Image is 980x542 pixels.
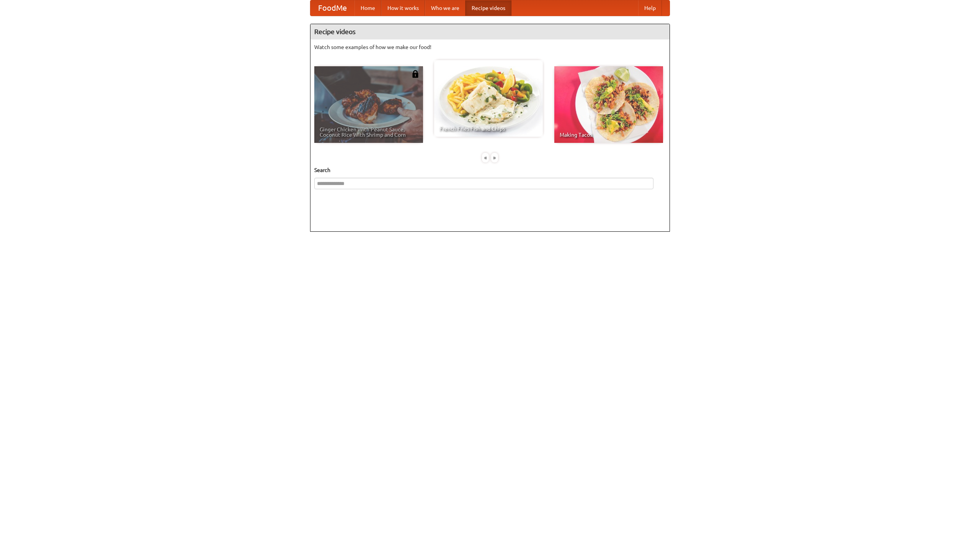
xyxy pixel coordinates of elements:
img: 483408.png [412,70,419,78]
span: Making Tacos [560,132,658,138]
a: Who we are [425,0,465,16]
a: FoodMe [310,0,354,16]
a: Home [354,0,381,16]
a: Making Tacos [554,66,663,143]
h4: Recipe videos [310,24,670,39]
a: French Fries Fish and Chips [434,60,543,137]
div: » [491,153,498,162]
p: Watch some examples of how we make our food! [314,43,666,51]
a: Help [638,0,662,16]
span: French Fries Fish and Chips [439,126,537,131]
h5: Search [314,166,666,174]
div: « [482,153,489,162]
a: Recipe videos [465,0,511,16]
a: How it works [381,0,425,16]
